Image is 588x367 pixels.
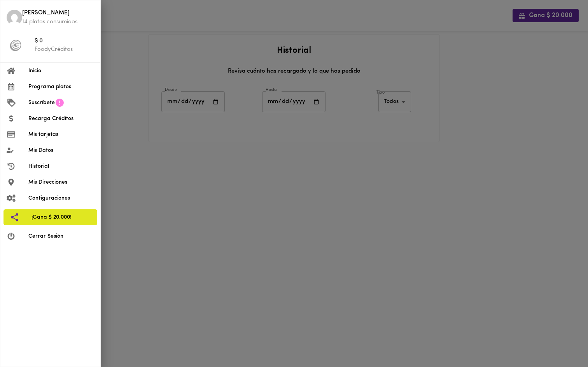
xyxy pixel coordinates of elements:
[35,45,94,54] p: FoodyCréditos
[28,178,94,186] span: Mis Direcciones
[31,213,91,221] span: ¡Gana $ 20.000!
[28,83,94,91] span: Programa platos
[28,99,55,107] span: Suscríbete
[28,67,94,75] span: Inicio
[28,194,94,202] span: Configuraciones
[28,162,94,170] span: Historial
[543,322,580,359] iframe: Messagebird Livechat Widget
[10,40,21,51] img: foody-creditos-black.png
[28,232,94,240] span: Cerrar Sesión
[28,115,94,123] span: Recarga Créditos
[22,9,94,18] span: [PERSON_NAME]
[22,18,94,26] p: 14 platos consumidos
[35,37,94,46] span: $ 0
[28,130,94,139] span: Mis tarjetas
[28,146,94,155] span: Mis Datos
